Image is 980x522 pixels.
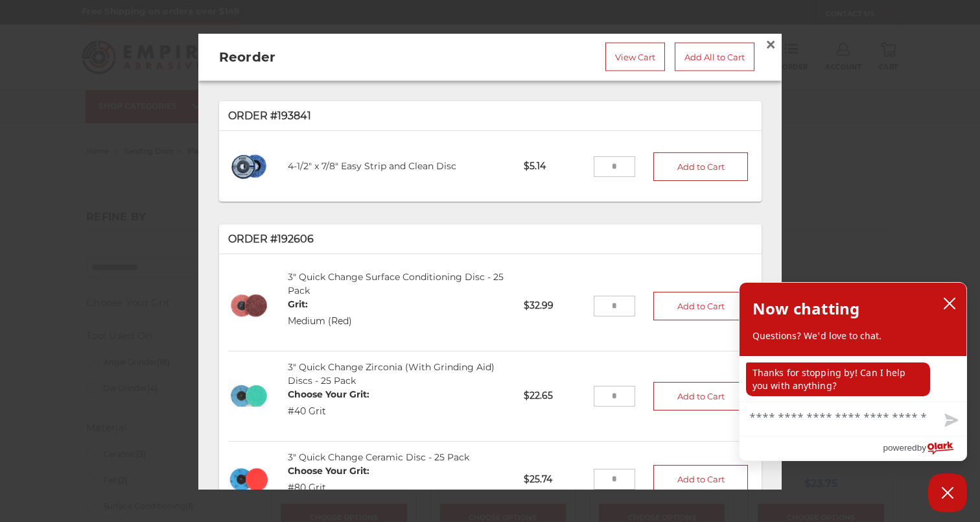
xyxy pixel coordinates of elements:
[934,406,966,436] button: Send message
[760,34,781,54] a: Close
[288,160,456,172] a: 4-1/2" x 7/8" Easy Strip and Clean Disc
[228,375,270,417] img: 3
[883,440,916,456] span: powered
[288,314,352,327] dd: Medium (Red)
[939,294,960,313] button: close chatbox
[288,480,369,494] dd: #80 Grit
[883,436,966,460] a: Powered by Olark
[739,282,967,461] div: olark chatbox
[288,404,369,418] dd: #40 Grit
[515,290,593,322] p: $32.99
[653,465,748,493] button: Add to Cart
[752,329,953,342] p: Questions? We'd love to chat.
[288,361,495,386] a: 3" Quick Change Zirconia (With Grinding Aid) Discs - 25 Pack
[288,387,369,401] dt: Choose Your Grit:
[228,285,270,327] img: 3
[228,458,270,500] img: 3
[752,296,859,322] h2: Now chatting
[228,147,270,185] img: 4-1/2
[928,473,967,512] button: Close Chatbox
[228,231,752,246] p: Order #192606
[228,108,752,123] p: Order #193841
[515,150,593,182] p: $5.14
[605,42,665,71] a: View Cart
[740,356,966,401] div: chat
[288,270,504,296] a: 3" Quick Change Surface Conditioning Disc - 25 Pack
[675,42,754,71] a: Add All to Cart
[219,47,433,66] h2: Reorder
[765,31,776,56] span: ×
[653,381,748,410] button: Add to Cart
[288,464,369,477] dt: Choose Your Grit:
[746,362,930,396] p: Thanks for stopping by! Can I help you with anything?
[515,463,593,495] p: $25.74
[288,451,469,462] a: 3" Quick Change Ceramic Disc - 25 Pack
[653,291,748,320] button: Add to Cart
[653,152,748,180] button: Add to Cart
[917,440,926,456] span: by
[288,297,352,311] dt: Grit:
[515,380,593,412] p: $22.65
